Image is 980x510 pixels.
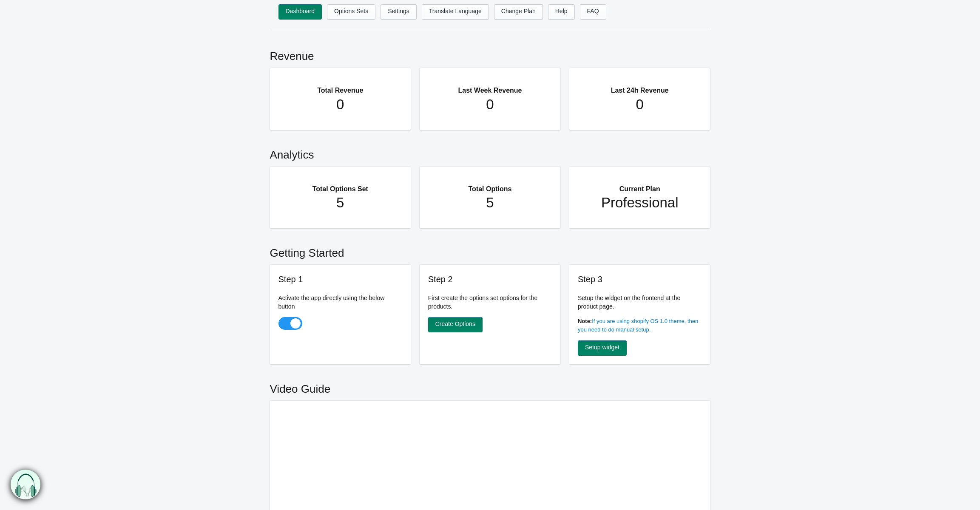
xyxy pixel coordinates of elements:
[327,4,375,20] a: Options Sets
[381,4,417,20] a: Settings
[437,96,544,113] h1: 0
[578,318,592,324] b: Note:
[586,76,693,96] h2: Last 24h Revenue
[287,96,394,113] h1: 0
[287,175,394,195] h2: Total Options Set
[548,4,575,20] a: Help
[287,194,394,211] h1: 5
[580,4,606,20] a: FAQ
[578,318,698,333] a: If you are using shopify OS 1.0 theme, then you need to do manual setup.
[278,4,322,20] a: Dashboard
[494,4,543,20] a: Change Plan
[270,237,710,265] h2: Getting Started
[578,340,627,356] a: Setup widget
[437,76,544,96] h2: Last Week Revenue
[437,194,544,211] h1: 5
[278,294,403,311] p: Activate the app directly using the below button
[270,373,710,401] h2: Video Guide
[428,294,552,311] p: First create the options set options for the products.
[437,175,544,195] h2: Total Options
[578,294,702,311] p: Setup the widget on the frontend at the product page.
[278,273,403,285] h3: Step 1
[428,317,483,332] a: Create Options
[270,40,710,68] h2: Revenue
[578,273,702,285] h3: Step 3
[422,4,489,20] a: Translate Language
[270,139,710,167] h2: Analytics
[586,194,693,211] h1: Professional
[9,470,40,500] img: bxm.png
[287,76,394,96] h2: Total Revenue
[428,273,552,285] h3: Step 2
[586,96,693,113] h1: 0
[586,175,693,195] h2: Current Plan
